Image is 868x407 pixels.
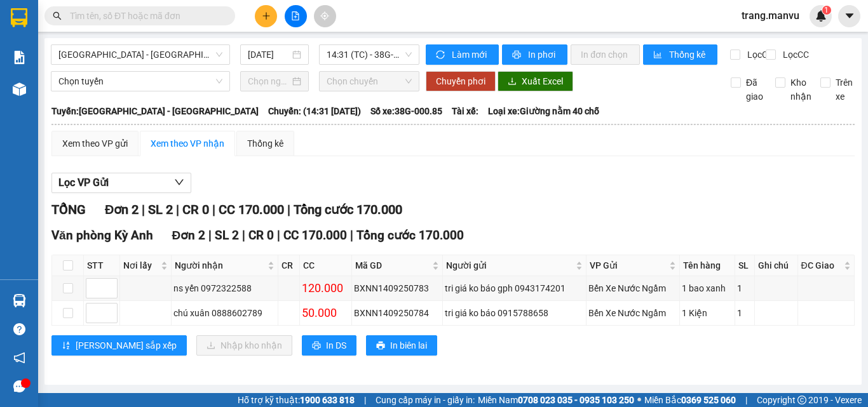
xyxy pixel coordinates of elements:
[62,137,128,150] div: Xem theo VP gửi
[285,5,307,27] button: file-add
[255,5,277,27] button: plus
[436,50,447,60] span: sync
[173,306,276,320] div: chú xuân 0888602789
[302,279,349,297] div: 120.000
[174,177,184,187] span: down
[176,202,179,217] span: |
[797,396,806,404] span: copyright
[682,281,733,295] div: 1 bao xanh
[512,50,523,60] span: printer
[785,76,817,103] span: Kho nhận
[518,395,634,405] strong: 0708 023 035 - 0935 103 250
[327,45,412,64] span: 14:31 (TC) - 38G-000.85
[653,50,664,60] span: bar-chart
[745,393,747,407] span: |
[682,306,733,320] div: 1 Kiện
[370,104,442,118] span: Số xe: 38G-000.85
[148,202,173,217] span: SL 2
[488,104,599,118] span: Loại xe: Giường nằm 40 chỗ
[452,104,478,118] span: Tài xế:
[212,202,215,217] span: |
[350,228,353,243] span: |
[681,395,736,405] strong: 0369 525 060
[123,258,158,272] span: Nơi lấy
[182,202,209,217] span: CR 0
[11,8,27,27] img: logo-vxr
[755,255,798,276] th: Ghi chú
[51,106,259,116] b: Tuyến: [GEOGRAPHIC_DATA] - [GEOGRAPHIC_DATA]
[208,228,212,243] span: |
[742,48,775,62] span: Lọc CR
[522,74,563,88] span: Xuất Excel
[242,228,245,243] span: |
[302,335,356,356] button: printerIn DS
[588,306,678,320] div: Bến Xe Nước Ngầm
[13,51,26,64] img: solution-icon
[364,393,366,407] span: |
[502,44,567,65] button: printerIn phơi
[354,281,440,295] div: BXNN1409250783
[637,397,641,403] span: ⚪️
[320,11,329,20] span: aim
[822,6,831,15] sup: 1
[366,335,437,356] button: printerIn biên lai
[452,48,489,62] span: Làm mới
[376,393,475,407] span: Cung cấp máy in - giấy in:
[13,83,26,96] img: warehouse-icon
[248,48,290,62] input: 14/09/2025
[262,11,271,20] span: plus
[824,6,829,15] span: 1
[76,338,177,352] span: [PERSON_NAME] sắp xếp
[268,104,361,118] span: Chuyến: (14:31 [DATE])
[278,255,299,276] th: CR
[737,281,752,295] div: 1
[844,10,855,22] span: caret-down
[731,8,810,23] span: trang.manvu
[354,306,440,320] div: BXNN1409250784
[478,393,634,407] span: Miền Nam
[327,72,412,91] span: Chọn chuyến
[291,11,300,20] span: file-add
[741,76,768,103] span: Đã giao
[815,10,827,22] img: icon-new-feature
[778,48,811,62] span: Lọc CC
[13,380,25,392] span: message
[105,202,139,217] span: Đơn 2
[326,338,346,352] span: In DS
[215,228,239,243] span: SL 2
[302,304,349,322] div: 50.000
[247,137,283,150] div: Thống kê
[426,44,499,65] button: syncLàm mới
[248,228,274,243] span: CR 0
[196,335,292,356] button: downloadNhập kho nhận
[390,338,427,352] span: In biên lai
[571,44,640,65] button: In đơn chọn
[172,228,206,243] span: Đơn 2
[277,228,280,243] span: |
[300,255,352,276] th: CC
[831,76,858,103] span: Trên xe
[508,77,517,87] span: download
[312,341,321,351] span: printer
[587,301,681,326] td: Bến Xe Nước Ngầm
[352,301,443,326] td: BXNN1409250784
[498,71,573,91] button: downloadXuất Excel
[219,202,284,217] span: CC 170.000
[58,175,109,190] span: Lọc VP Gửi
[142,202,145,217] span: |
[445,281,583,295] div: tri giá ko báo gph 0943174201
[151,137,224,150] div: Xem theo VP nhận
[735,255,755,276] th: SL
[669,48,707,62] span: Thống kê
[300,395,355,405] strong: 1900 633 818
[58,45,222,64] span: Hà Nội - Kỳ Anh
[590,258,667,272] span: VP Gửi
[238,393,355,407] span: Hỗ trợ kỹ thuật:
[51,173,191,193] button: Lọc VP Gửi
[62,341,71,351] span: sort-ascending
[352,276,443,301] td: BXNN1409250783
[644,393,736,407] span: Miền Bắc
[445,306,583,320] div: tri giá ko báo 0915788658
[356,228,464,243] span: Tổng cước 170.000
[737,306,752,320] div: 1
